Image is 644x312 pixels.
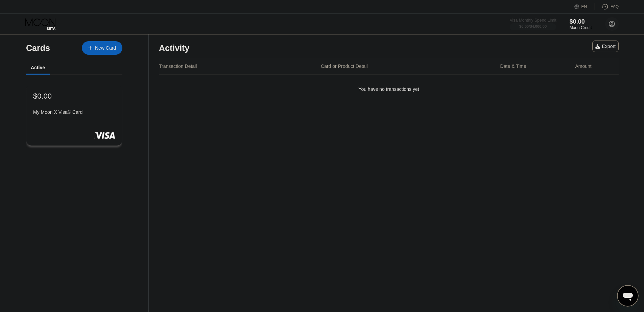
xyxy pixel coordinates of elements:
[95,45,116,51] div: New Card
[519,24,547,28] div: $0.00 / $4,000.00
[26,43,50,53] div: Cards
[159,80,619,99] div: You have no transactions yet
[510,18,556,23] div: Visa Monthly Spend Limit
[500,63,526,69] div: Date & Time
[26,85,122,146] div: $0.00My Moon X Visa® Card
[33,92,52,101] div: $0.00
[510,18,556,30] div: Visa Monthly Spend Limit$0.00/$4,000.00
[595,44,616,49] div: Export
[570,18,592,30] div: $0.00Moon Credit
[159,43,189,53] div: Activity
[31,65,45,70] div: Active
[321,63,368,69] div: Card or Product Detail
[595,3,619,10] div: FAQ
[575,63,591,69] div: Amount
[159,63,197,69] div: Transaction Detail
[581,4,587,9] div: EN
[617,285,639,307] iframe: Кнопка запуска окна обмена сообщениями
[592,41,619,52] div: Export
[570,25,592,30] div: Moon Credit
[574,3,595,10] div: EN
[611,4,619,9] div: FAQ
[82,41,122,55] div: New Card
[570,18,592,25] div: $0.00
[33,109,115,115] div: My Moon X Visa® Card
